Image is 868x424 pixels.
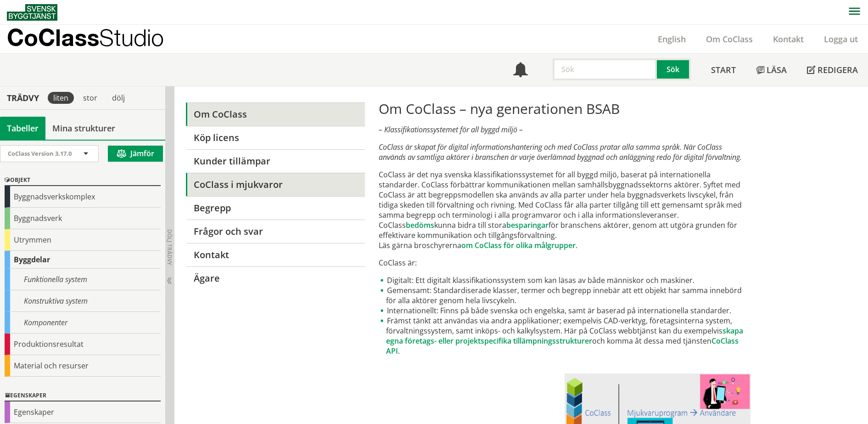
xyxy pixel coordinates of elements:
em: – Klassifikationssystemet för all byggd miljö – [379,124,523,135]
button: Jämför [108,146,163,162]
span: Läsa [767,64,787,75]
a: Frågor och svar [186,220,364,243]
p: CoClass [7,32,164,43]
div: dölj [106,92,130,104]
a: Start [701,54,746,86]
span: Redigera [818,64,858,75]
span: Start [711,64,736,75]
a: Läsa [746,54,797,86]
img: Svensk Byggtjänst [7,4,57,21]
a: CoClassStudio [7,25,184,53]
li: Främst tänkt att användas via andra applikationer; exempelvis CAD-verktyg, företagsinterna system... [379,316,750,356]
div: Byggnadsverk [5,208,161,229]
li: Gemensamt: Standardiserade klasser, termer och begrepp innebär att ett objekt har samma innebörd ... [379,285,750,305]
span: CoClass Version 3.17.0 [8,149,72,158]
a: Kunder tillämpar [186,149,364,173]
a: CoClass API [386,336,739,356]
div: Egenskaper [5,390,161,401]
button: Sök [657,58,691,80]
div: Produktionsresultat [5,334,161,355]
a: Ägare [186,266,364,290]
a: Mina strukturer [45,117,122,140]
a: besparingar [506,220,549,230]
a: Kontakt [763,34,814,45]
a: bedöms [406,220,434,230]
div: Egenskaper [5,401,161,423]
div: Objekt [5,175,161,186]
span: Dölj trädvy [166,229,174,265]
div: Komponenter [5,312,161,334]
div: Byggnadsverkskomplex [5,186,161,208]
div: Material och resurser [5,355,161,377]
a: Redigera [797,54,868,86]
div: Trädvy [2,93,44,103]
div: stor [78,92,103,104]
a: Begrepp [186,196,364,220]
div: liten [48,92,74,104]
div: Byggdelar [5,251,161,269]
div: Funktionella system [5,269,161,290]
a: Logga ut [814,34,868,45]
a: Om CoClass [696,34,763,45]
li: Digitalt: Ett digitalt klassifikationssystem som kan läsas av både människor och maskiner. [379,275,750,285]
em: CoClass är skapat för digital informationshantering och med CoClass pratar alla samma språk. När ... [379,142,742,162]
a: skapa egna företags- eller projektspecifika tillämpningsstrukturer [386,326,743,346]
a: CoClass i mjukvaror [186,173,364,196]
h1: Om CoClass – nya generationen BSAB [379,101,750,117]
div: Utrymmen [5,229,161,251]
li: Internationellt: Finns på både svenska och engelska, samt är baserad på internationella standarder. [379,305,750,316]
input: Sök [553,58,657,80]
div: Konstruktiva system [5,290,161,312]
a: Köp licens [186,126,364,149]
a: Kontakt [186,243,364,266]
span: Studio [99,24,164,51]
span: Notifikationer [513,63,528,78]
a: om CoClass för olika målgrupper [461,240,576,250]
p: CoClass är: [379,258,750,268]
a: English [648,34,696,45]
p: CoClass är det nya svenska klassifikationssystemet för all byggd miljö, baserat på internationell... [379,170,750,250]
a: Om CoClass [186,102,364,126]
